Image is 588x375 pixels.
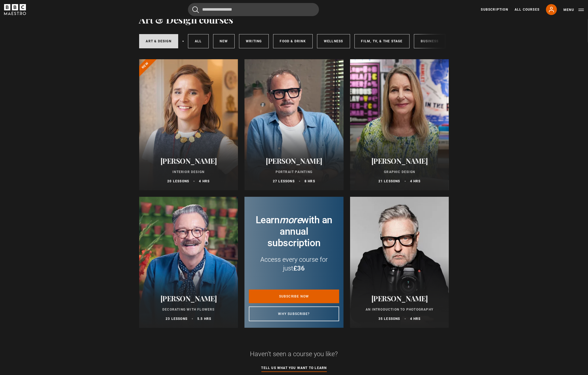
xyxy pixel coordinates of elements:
button: Toggle navigation [563,7,584,13]
a: Business [414,34,446,48]
p: 21 lessons [378,179,400,184]
a: Subscription [481,7,508,12]
h2: [PERSON_NAME] [357,294,443,303]
a: Subscribe now [249,290,339,303]
a: Why subscribe? [249,306,339,321]
p: 35 lessons [378,316,400,321]
a: [PERSON_NAME] An Introduction to Photography 35 lessons 4 hrs [350,197,449,328]
h2: Learn with an annual subscription [253,214,335,249]
a: [PERSON_NAME] Interior Design 20 lessons 4 hrs New [139,59,238,190]
p: 27 lessons [273,179,295,184]
i: more [279,214,302,226]
a: [PERSON_NAME] Decorating With Flowers 23 lessons 5.5 hrs [139,197,238,328]
a: Film, TV, & The Stage [354,34,410,48]
a: Tell us what you want to learn [261,365,327,371]
p: 23 lessons [166,316,187,321]
a: Writing [239,34,268,48]
button: Submit the search query [192,6,199,13]
p: 4 hrs [410,179,421,184]
p: Interior Design [146,169,232,174]
a: Food & Drink [273,34,313,48]
input: Search [188,3,319,16]
h1: Art & Design courses [139,14,233,25]
h2: [PERSON_NAME] [357,157,443,165]
a: Art & Design [139,34,178,48]
p: Graphic Design [357,169,443,174]
a: New [213,34,235,48]
p: Portrait Painting [251,169,337,174]
p: An Introduction to Photography [357,307,443,312]
h2: [PERSON_NAME] [146,157,232,165]
p: 5.5 hrs [197,316,211,321]
p: 4 hrs [410,316,421,321]
p: Decorating With Flowers [146,307,232,312]
a: [PERSON_NAME] Graphic Design 21 lessons 4 hrs [350,59,449,190]
a: All Courses [515,7,539,12]
h2: Haven't seen a course you like? [160,350,428,358]
svg: BBC Maestro [4,4,26,15]
a: All [188,34,209,48]
span: £36 [293,264,305,272]
p: 8 hrs [305,179,315,184]
p: Access every course for just [253,255,335,273]
p: 4 hrs [199,179,210,184]
a: [PERSON_NAME] Portrait Painting 27 lessons 8 hrs [244,59,344,190]
h2: [PERSON_NAME] [251,157,337,165]
a: Wellness [317,34,350,48]
h2: [PERSON_NAME] [146,294,232,303]
p: 20 lessons [167,179,189,184]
